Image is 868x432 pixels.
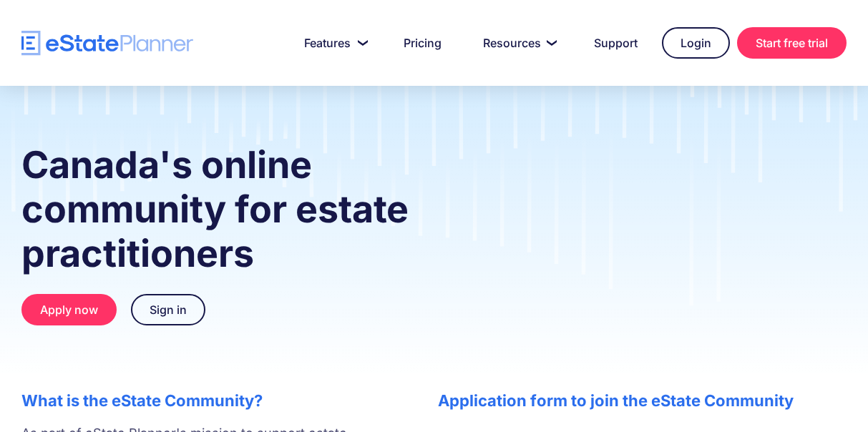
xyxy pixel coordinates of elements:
a: Login [662,27,730,59]
h2: Application form to join the eState Community [438,391,847,410]
a: Start free trial [737,27,847,59]
strong: Canada's online community for estate practitioners [21,142,409,276]
a: Apply now [21,294,117,325]
a: Support [577,29,655,57]
h2: What is the eState Community? [21,391,409,410]
a: Resources [466,29,570,57]
a: home [21,31,193,56]
a: Sign in [131,294,205,325]
a: Features [287,29,379,57]
a: Pricing [386,29,459,57]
